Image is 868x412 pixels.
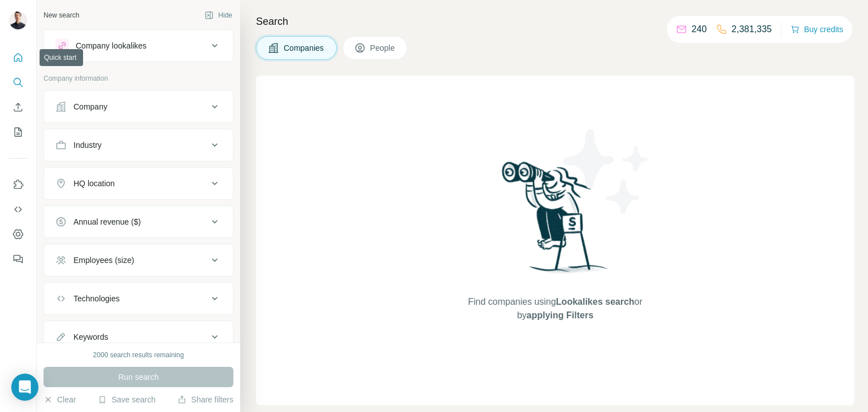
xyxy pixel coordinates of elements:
[73,255,134,266] div: Employees (size)
[44,394,76,405] button: Clear
[73,178,115,189] div: HQ location
[284,42,325,54] span: Companies
[9,97,27,117] button: Enrich CSV
[9,199,27,220] button: Use Surfe API
[73,331,108,343] div: Keywords
[11,374,38,401] div: Open Intercom Messenger
[44,323,233,350] button: Keywords
[44,93,233,120] button: Company
[9,249,27,269] button: Feedback
[497,159,614,284] img: Surfe Illustration - Woman searching with binoculars
[76,40,146,51] div: Company lookalikes
[527,310,593,320] span: applying Filters
[9,174,27,195] button: Use Surfe on LinkedIn
[197,7,240,24] button: Hide
[44,170,233,197] button: HQ location
[98,394,155,405] button: Save search
[44,132,233,159] button: Industry
[9,122,27,142] button: My lists
[9,224,27,244] button: Dashboard
[177,394,233,405] button: Share filters
[93,350,184,360] div: 2000 search results remaining
[44,32,233,59] button: Company lookalikes
[465,295,645,322] span: Find companies using or by
[73,216,141,227] div: Annual revenue ($)
[791,21,843,37] button: Buy credits
[73,293,120,304] div: Technologies
[9,11,27,29] img: Avatar
[555,121,657,222] img: Surfe Illustration - Stars
[556,297,635,306] span: Lookalikes search
[732,23,772,36] p: 2,381,335
[44,285,233,312] button: Technologies
[44,208,233,235] button: Annual revenue ($)
[9,47,27,68] button: Quick start
[692,23,707,36] p: 240
[44,10,79,20] div: New search
[370,42,396,54] span: People
[44,73,233,84] p: Company information
[73,101,107,112] div: Company
[256,14,854,29] h4: Search
[44,247,233,274] button: Employees (size)
[9,72,27,93] button: Search
[73,139,102,151] div: Industry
